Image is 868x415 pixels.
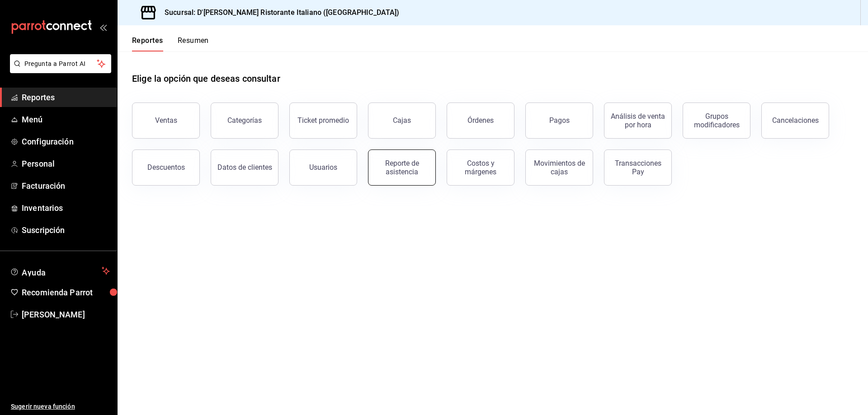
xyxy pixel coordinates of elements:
[6,65,111,75] a: Pregunta a Parrot AI
[289,149,357,186] button: Usuarios
[217,163,272,172] div: Datos de clientes
[211,149,278,186] button: Datos de clientes
[610,159,666,176] div: Transacciones Pay
[467,116,494,125] div: Órdenes
[368,149,436,186] button: Reporte de asistencia
[22,158,110,170] span: Personal
[525,149,593,186] button: Movimientos de cajas
[132,103,200,139] button: Ventas
[683,103,750,139] button: Grupos modificadores
[147,163,185,172] div: Descuentos
[99,23,107,31] button: open_drawer_menu
[132,72,280,85] h1: Elige la opción que deseas consultar
[22,135,110,148] span: Configuración
[227,116,262,125] div: Categorías
[604,149,672,186] button: Transacciones Pay
[549,116,570,125] div: Pagos
[531,159,587,176] div: Movimientos de cajas
[22,91,110,103] span: Reportes
[309,163,337,172] div: Usuarios
[610,112,666,129] div: Análisis de venta por hora
[157,7,400,18] h3: Sucursal: D'[PERSON_NAME] Ristorante Italiano ([GEOGRAPHIC_DATA])
[132,36,209,51] div: navigation tabs
[374,159,430,176] div: Reporte de asistencia
[11,402,110,411] span: Sugerir nueva función
[22,202,110,214] span: Inventarios
[10,54,111,73] button: Pregunta a Parrot AI
[772,116,819,125] div: Cancelaciones
[22,286,110,298] span: Recomienda Parrot
[761,103,829,139] button: Cancelaciones
[132,36,163,51] button: Reportes
[447,149,514,186] button: Costos y márgenes
[447,103,514,139] button: Órdenes
[393,116,411,125] div: Cajas
[22,308,110,321] span: [PERSON_NAME]
[155,116,177,125] div: Ventas
[211,103,278,139] button: Categorías
[22,266,98,276] span: Ayuda
[368,103,436,139] button: Cajas
[289,103,357,139] button: Ticket promedio
[24,59,97,69] span: Pregunta a Parrot AI
[297,116,349,125] div: Ticket promedio
[22,180,110,192] span: Facturación
[689,112,745,129] div: Grupos modificadores
[22,224,110,236] span: Suscripción
[132,149,200,186] button: Descuentos
[178,36,209,51] button: Resumen
[22,113,110,126] span: Menú
[453,159,509,176] div: Costos y márgenes
[604,103,672,139] button: Análisis de venta por hora
[525,103,593,139] button: Pagos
